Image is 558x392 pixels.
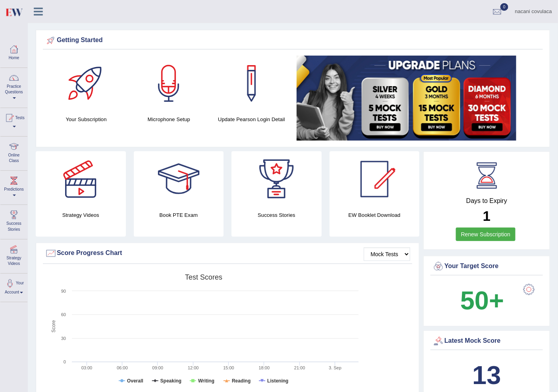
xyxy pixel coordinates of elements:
[294,365,305,370] text: 21:00
[297,56,516,141] img: small5.jpg
[127,378,143,384] tspan: Overall
[61,289,66,294] text: 90
[0,205,27,236] a: Success Stories
[432,261,541,272] div: Your Target Score
[160,378,181,384] tspan: Speaking
[214,115,289,124] h4: Update Pearson Login Detail
[198,378,214,384] tspan: Writing
[36,211,126,219] h4: Strategy Videos
[0,239,27,271] a: Strategy Videos
[45,35,541,46] div: Getting Started
[134,211,224,219] h4: Book PTE Exam
[472,361,501,390] b: 13
[330,211,420,219] h4: EW Booklet Download
[0,108,27,134] a: Tests
[188,365,199,370] text: 12:00
[0,171,27,202] a: Predictions
[131,115,206,124] h4: Microphone Setup
[232,378,251,384] tspan: Reading
[0,68,27,105] a: Practice Questions
[0,39,27,65] a: Home
[460,286,504,315] b: 50+
[432,197,541,205] h4: Days to Expiry
[51,320,56,333] tspan: Score
[152,365,163,370] text: 09:00
[185,273,222,281] tspan: Test scores
[267,378,288,384] tspan: Listening
[61,336,66,341] text: 30
[483,208,490,224] b: 1
[0,274,27,299] a: Your Account
[223,365,234,370] text: 15:00
[0,137,27,168] a: Online Class
[500,3,508,11] span: 0
[61,312,66,317] text: 60
[232,211,322,219] h4: Success Stories
[45,247,410,259] div: Score Progress Chart
[64,359,66,364] text: 0
[456,228,516,241] a: Renew Subscription
[49,115,124,124] h4: Your Subscription
[81,365,93,370] text: 03:00
[259,365,270,370] text: 18:00
[329,365,342,370] tspan: 3. Sep
[117,365,128,370] text: 06:00
[432,335,541,347] div: Latest Mock Score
